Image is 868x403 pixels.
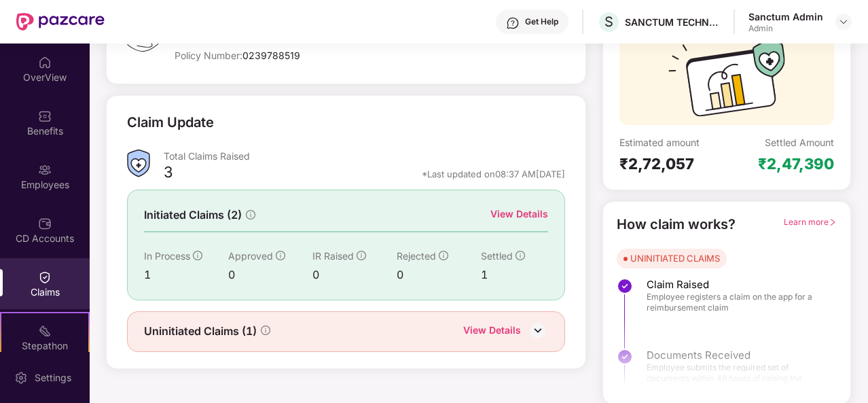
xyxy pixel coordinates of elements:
[397,250,436,262] span: Rejected
[617,214,736,235] div: How claim works?
[647,292,823,313] span: Employee registers a claim on the app for a reimbursement claim
[164,162,173,186] div: 3
[246,210,255,220] span: info-circle
[16,13,105,31] img: New Pazcare Logo
[630,251,720,265] div: UNINITIATED CLAIMS
[357,251,366,260] span: info-circle
[312,266,397,283] div: 0
[193,251,202,260] span: info-circle
[668,40,785,125] img: svg+xml;base64,PHN2ZyB3aWR0aD0iMTcyIiBoZWlnaHQ9IjExMyIgdmlld0JveD0iMCAwIDE3MiAxMTMiIGZpbGw9Im5vbm...
[748,23,823,34] div: Admin
[144,266,228,283] div: 1
[38,270,52,284] img: svg+xml;base64,PHN2ZyBpZD0iQ2xhaW0iIHhtbG5zPSJodHRwOi8vd3d3LnczLm9yZy8yMDAwL3N2ZyIgd2lkdGg9IjIwIi...
[38,109,52,123] img: svg+xml;base64,PHN2ZyBpZD0iQmVuZWZpdHMiIHhtbG5zPSJodHRwOi8vd3d3LnczLm9yZy8yMDAwL3N2ZyIgd2lkdGg9Ij...
[144,250,190,262] span: In Process
[604,14,613,30] span: S
[164,150,565,162] div: Total Claims Raised
[127,112,214,133] div: Claim Update
[228,250,273,262] span: Approved
[242,50,300,61] span: 0239788519
[765,136,834,149] div: Settled Amount
[1,339,88,353] div: Stepathon
[758,154,834,173] div: ₹2,47,390
[175,49,435,62] div: Policy Number:
[31,371,75,385] div: Settings
[748,10,823,23] div: Sanctum Admin
[144,323,257,340] span: Uninitiated Claims (1)
[784,217,837,227] span: Learn more
[38,217,52,230] img: svg+xml;base64,PHN2ZyBpZD0iQ0RfQWNjb3VudHMiIGRhdGEtbmFtZT0iQ0QgQWNjb3VudHMiIHhtbG5zPSJodHRwOi8vd3...
[619,136,727,149] div: Estimated amount
[617,278,633,294] img: svg+xml;base64,PHN2ZyBpZD0iU3RlcC1Eb25lLTMyeDMyIiB4bWxucz0iaHR0cDovL3d3dy53My5vcmcvMjAwMC9zdmciIH...
[506,16,520,30] img: svg+xml;base64,PHN2ZyBpZD0iSGVscC0zMngzMiIgeG1sbnM9Imh0dHA6Ly93d3cudzMub3JnLzIwMDAvc3ZnIiB3aWR0aD...
[276,251,285,260] span: info-circle
[14,371,28,385] img: svg+xml;base64,PHN2ZyBpZD0iU2V0dGluZy0yMHgyMCIgeG1sbnM9Imh0dHA6Ly93d3cudzMub3JnLzIwMDAvc3ZnIiB3aW...
[38,56,52,69] img: svg+xml;base64,PHN2ZyBpZD0iSG9tZSIgeG1sbnM9Imh0dHA6Ly93d3cudzMub3JnLzIwMDAvc3ZnIiB3aWR0aD0iMjAiIG...
[619,154,727,173] div: ₹2,72,057
[481,250,513,262] span: Settled
[127,150,150,177] img: ClaimsSummaryIcon
[312,250,354,262] span: IR Raised
[838,16,849,27] img: svg+xml;base64,PHN2ZyBpZD0iRHJvcGRvd24tMzJ4MzIiIHhtbG5zPSJodHRwOi8vd3d3LnczLm9yZy8yMDAwL3N2ZyIgd2...
[490,207,548,222] div: View Details
[144,207,242,224] span: Initiated Claims (2)
[38,324,52,338] img: svg+xml;base64,PHN2ZyB4bWxucz0iaHR0cDovL3d3dy53My5vcmcvMjAwMC9zdmciIHdpZHRoPSIyMSIgaGVpZ2h0PSIyMC...
[261,326,270,335] span: info-circle
[38,163,52,177] img: svg+xml;base64,PHN2ZyBpZD0iRW1wbG95ZWVzIiB4bWxucz0iaHR0cDovL3d3dy53My5vcmcvMjAwMC9zdmciIHdpZHRoPS...
[516,251,525,260] span: info-circle
[481,266,548,283] div: 1
[439,251,448,260] span: info-circle
[422,168,565,180] div: *Last updated on 08:37 AM[DATE]
[397,266,481,283] div: 0
[647,278,823,292] span: Claim Raised
[525,16,558,27] div: Get Help
[625,16,720,29] div: SANCTUM TECHNOLOGIES P LTD
[463,323,521,340] div: View Details
[228,266,312,283] div: 0
[528,320,548,340] img: DownIcon
[829,218,837,226] span: right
